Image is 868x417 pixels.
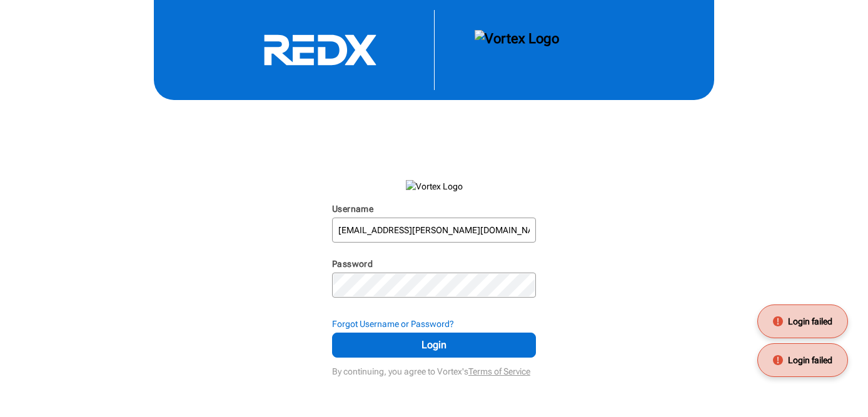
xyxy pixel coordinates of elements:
[332,360,536,378] div: By continuing, you agree to Vortex's
[226,34,414,66] svg: RedX Logo
[475,30,559,70] img: Vortex Logo
[468,366,530,376] a: Terms of Service
[332,319,454,329] strong: Forgot Username or Password?
[332,259,373,269] label: Password
[332,333,536,358] button: Login
[788,354,832,366] span: Login failed
[788,315,832,328] span: Login failed
[348,338,520,353] span: Login
[332,204,373,214] label: Username
[332,318,536,330] div: Forgot Username or Password?
[406,180,463,193] img: Vortex Logo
